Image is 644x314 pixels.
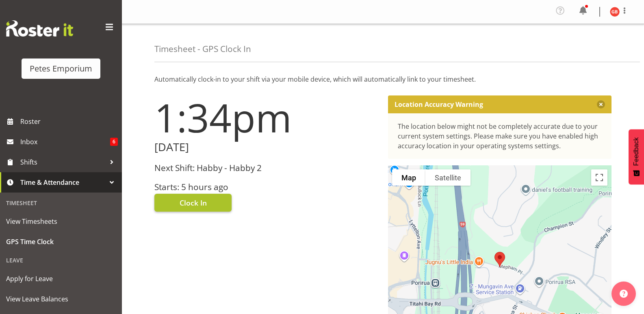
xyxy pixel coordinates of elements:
[154,194,232,212] button: Clock In
[2,211,120,232] a: View Timesheets
[2,232,120,252] a: GPS Time Clock
[6,293,116,305] span: View Leave Balances
[2,289,120,309] a: View Leave Balances
[395,100,483,108] p: Location Accuracy Warning
[154,182,378,192] h3: Starts: 5 hours ago
[425,169,471,186] button: Show satellite imagery
[620,290,628,298] img: help-xxl-2.png
[392,169,425,186] button: Show street map
[6,236,116,248] span: GPS Time Clock
[2,269,120,289] a: Apply for Leave
[597,100,605,108] button: Close message
[2,252,120,269] div: Leave
[6,273,116,285] span: Apply for Leave
[6,215,116,227] span: View Timesheets
[591,169,607,186] button: Toggle fullscreen view
[633,137,640,166] span: Feedback
[6,20,73,37] img: Rosterit website logo
[20,136,110,148] span: Inbox
[20,115,118,128] span: Roster
[154,95,378,139] h1: 1:34pm
[629,129,644,184] button: Feedback - Show survey
[154,74,611,84] p: Automatically clock-in to your shift via your mobile device, which will automatically link to you...
[180,197,207,208] span: Clock In
[2,195,120,211] div: Timesheet
[20,156,106,168] span: Shifts
[154,44,251,54] h4: Timesheet - GPS Clock In
[154,141,378,154] h2: [DATE]
[20,176,106,188] span: Time & Attendance
[30,63,92,75] div: Petes Emporium
[398,121,602,151] div: The location below might not be completely accurate due to your current system settings. Please m...
[110,138,118,146] span: 6
[610,7,620,17] img: gillian-byford11184.jpg
[154,163,378,173] h3: Next Shift: Habby - Habby 2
